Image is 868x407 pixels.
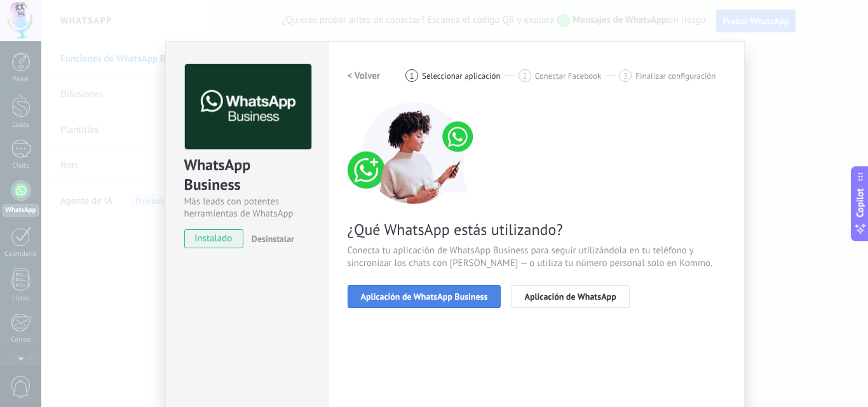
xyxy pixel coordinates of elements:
span: 2 [522,70,527,81]
span: Finalizar configuración [635,71,715,81]
span: Aplicación de WhatsApp [524,292,616,301]
span: Conectar Facebook [535,71,602,81]
span: ¿Qué WhatsApp estás utilizando? [348,220,725,239]
span: instalado [185,229,243,248]
div: Más leads con potentes herramientas de WhatsApp [184,196,309,220]
span: Conecta tu aplicación de WhatsApp Business para seguir utilizándola en tu teléfono y sincronizar ... [348,244,725,270]
div: WhatsApp Business [184,155,309,196]
img: connect number [348,102,481,204]
button: Aplicación de WhatsApp Business [348,285,501,308]
button: < Volver [348,64,381,87]
span: Desinstalar [252,233,294,244]
img: logo_main.png [185,64,311,150]
h2: < Volver [348,70,381,82]
span: 3 [623,70,628,81]
span: 1 [410,70,414,81]
button: Aplicación de WhatsApp [511,285,629,308]
span: Aplicación de WhatsApp Business [361,292,488,301]
span: Seleccionar aplicación [422,71,501,81]
button: Desinstalar [247,229,294,248]
span: Copilot [854,188,867,217]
